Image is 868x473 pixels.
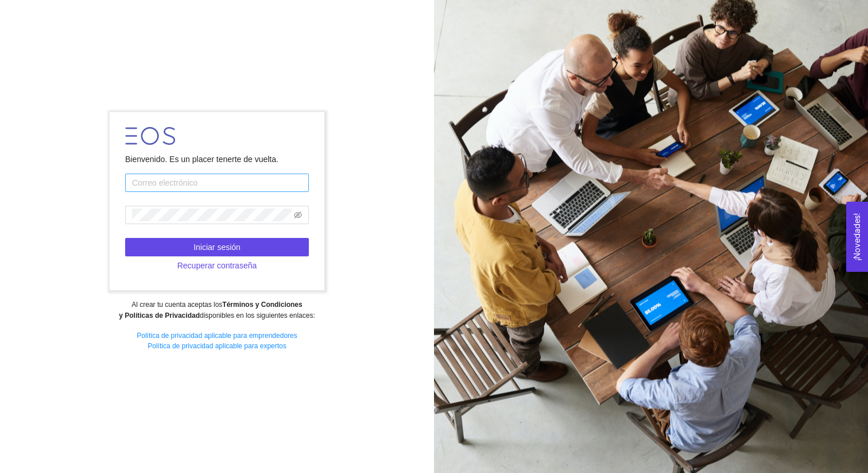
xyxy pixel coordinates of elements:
button: Iniciar sesión [125,238,309,256]
a: Recuperar contraseña [125,261,309,270]
input: Correo electrónico [125,174,309,192]
img: LOGO [125,127,175,145]
div: Al crear tu cuenta aceptas los disponibles en los siguientes enlaces: [7,299,426,321]
button: Open Feedback Widget [846,202,868,272]
strong: Términos y Condiciones y Políticas de Privacidad [119,301,302,320]
a: Política de privacidad aplicable para emprendedores [137,332,297,340]
button: Recuperar contraseña [125,256,309,275]
span: Recuperar contraseña [177,259,257,272]
span: eye-invisible [294,211,302,219]
a: Política de privacidad aplicable para expertos [148,342,286,350]
span: Iniciar sesión [193,241,241,253]
div: Bienvenido. Es un placer tenerte de vuelta. [125,153,309,166]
